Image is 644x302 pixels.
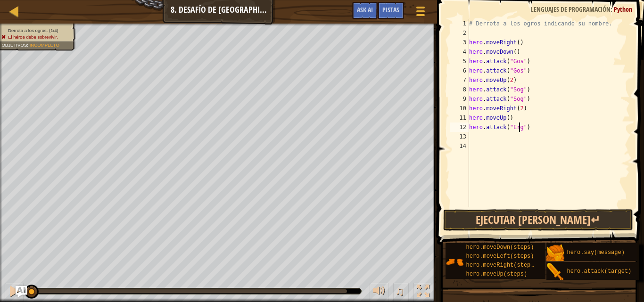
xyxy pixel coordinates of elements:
div: 11 [450,113,469,122]
button: ♫ [393,283,409,302]
div: 1 [450,19,469,28]
span: ♫ [395,284,405,298]
span: hero.moveLeft(steps) [466,253,534,260]
span: Ask AI [357,5,373,14]
span: hero.say(message) [567,249,624,256]
span: Objetivos [1,43,27,48]
div: 2 [450,28,469,38]
span: Incompleto [30,43,59,48]
span: hero.moveDown(steps) [466,244,534,251]
button: Mostrar menú de juego [409,2,432,24]
span: El héroe debe sobrevivir. [8,34,58,40]
div: 6 [450,66,469,75]
span: hero.moveUp(steps) [466,271,527,278]
button: Ask AI [16,286,27,297]
button: Ctrl + P: Pause [5,283,24,302]
span: Python [614,5,632,14]
button: Ajustar el volúmen [370,283,388,302]
button: Ejecutar [PERSON_NAME]↵ [443,209,633,231]
span: hero.moveRight(steps) [466,262,537,269]
div: 5 [450,57,469,66]
div: 12 [450,122,469,132]
span: Pistas [382,5,399,14]
span: : [611,5,614,14]
button: Ask AI [352,2,378,19]
div: 10 [450,104,469,113]
div: 14 [450,141,469,151]
div: 7 [450,75,469,85]
span: Lenguajes de programación [531,5,611,14]
button: Cambia a pantalla completa. [413,283,432,302]
div: 9 [450,94,469,104]
span: hero.attack(target) [567,268,631,275]
span: : [27,43,29,48]
img: portrait.png [546,263,564,281]
span: Derrota a los ogros. (1/4) [8,28,58,33]
li: Derrota a los ogros. [1,28,70,34]
div: 4 [450,47,469,57]
img: portrait.png [546,244,564,262]
li: El héroe debe sobrevivir. [1,34,70,41]
div: 8 [450,85,469,94]
img: portrait.png [446,253,463,271]
div: 3 [450,38,469,47]
div: 13 [450,132,469,141]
